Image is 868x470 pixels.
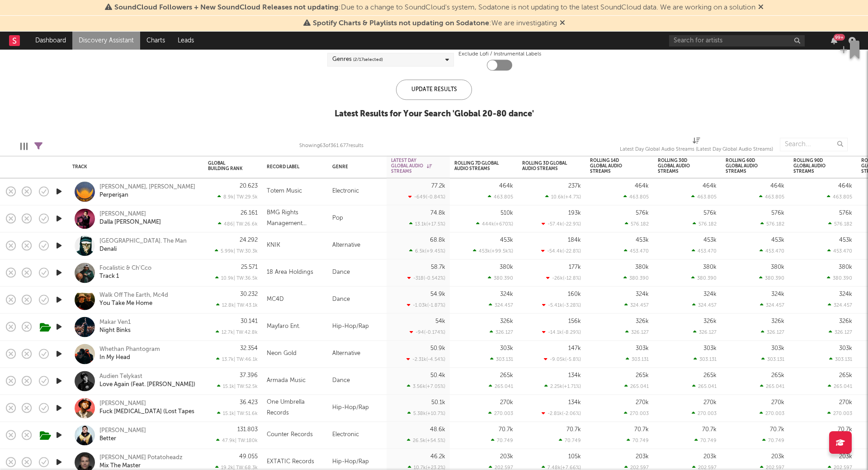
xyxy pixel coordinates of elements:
div: 37.396 [240,373,258,378]
a: Better [99,435,116,443]
div: 326k [500,318,513,324]
div: 70.749 [627,438,649,443]
div: 47.9k | TW: 180k [208,438,258,443]
div: 270.003 [759,410,784,416]
div: 24.292 [240,237,258,243]
div: 380k [500,264,513,270]
div: -54.4k ( -22.8 % ) [541,248,581,254]
div: 486 | TW: 26.6k [208,221,258,227]
div: 32.354 [240,346,258,351]
div: 326.127 [761,329,784,335]
div: Armada Music [267,376,306,387]
div: 160k [568,291,581,297]
div: 265k [771,373,784,378]
div: 70.7k [499,427,513,433]
button: 99+ [831,37,837,44]
div: 464k [635,183,649,189]
div: 303k [500,346,513,351]
a: Night Binks [99,327,131,335]
div: 303.131 [693,356,717,362]
div: 5.38k ( +10.7 % ) [407,410,445,416]
span: Dismiss [560,20,565,27]
a: Leads [171,32,200,50]
div: -26k ( -12.8 % ) [546,275,581,281]
div: 380k [635,264,649,270]
div: 3.56k ( +7.05 % ) [407,383,445,389]
div: 270k [636,400,649,405]
div: -318 ( -0.542 % ) [407,275,445,281]
div: 15.1k | TW: 52.5k [208,383,258,389]
div: 265k [636,373,649,378]
div: 265.041 [760,383,784,389]
div: 13.7k | TW: 46.1k [208,356,258,362]
div: 2.25k ( +1.71 % ) [544,383,581,389]
div: Electronic [328,422,387,449]
div: 270k [839,400,852,405]
div: Makar Ven1 [99,319,131,327]
a: Perperişan [99,192,128,200]
div: 26.5k ( +54.5 % ) [407,438,445,443]
a: Audien Telykast [99,373,142,381]
div: 5.99k | TW: 30.3k [208,248,258,254]
div: 453k ( +99.5k % ) [473,248,513,254]
a: Dashboard [29,32,72,50]
div: Genres [332,54,383,65]
div: 453.470 [759,248,784,254]
div: Rolling 3D Global Audio Streams [522,161,567,172]
div: Track [72,164,194,170]
div: 270.003 [624,410,649,416]
div: Latest Day Global Audio Streams (Latest Day Global Audio Streams) [620,144,773,155]
div: 265.041 [624,383,649,389]
div: 50.4k [430,373,445,378]
div: 203k [839,454,852,460]
div: 15.1k | TW: 51.6k [208,410,258,416]
div: 303k [636,346,649,351]
div: 326.127 [490,329,513,335]
div: 303.131 [626,356,649,362]
div: Walk Off The Earth, Mc4d [99,292,168,300]
div: 237k [568,183,581,189]
div: 265k [703,373,717,378]
div: 270.003 [827,410,852,416]
a: Charts [140,32,171,50]
div: 464k [703,183,717,189]
div: Denali [99,246,117,254]
div: 70.7k [770,427,784,433]
div: 576.182 [693,221,717,227]
div: 464k [770,183,784,189]
div: Electronic [328,178,387,205]
div: 99 + [834,34,845,41]
div: 464k [499,183,513,189]
a: [PERSON_NAME] [99,400,146,408]
div: Rolling 7D Global Audio Streams [454,161,500,172]
span: SoundCloud Followers + New SoundCloud Releases not updating [114,4,339,11]
div: 270k [500,400,513,405]
div: 12.7k | TW: 42.8k [208,329,258,335]
div: 30.141 [241,318,258,324]
div: 463.805 [623,194,649,200]
div: 134k [568,400,581,405]
div: 324k [636,291,649,297]
a: [PERSON_NAME] Potatoheadz [99,454,183,462]
div: 326k [636,318,649,324]
div: 303.131 [829,356,852,362]
div: 380.390 [759,275,784,281]
div: 265k [500,373,513,378]
div: 26.161 [241,210,258,216]
div: Rolling 90D Global Audio Streams [793,158,839,175]
input: Search for artists [669,35,805,46]
div: Mayfaro Ent. [267,322,300,332]
div: 50.9k [430,346,445,351]
div: You Take Me Home [99,300,152,308]
div: 576k [771,210,784,216]
span: : Due to a change to SoundCloud's system, Sodatone is not updating to the latest SoundCloud data.... [114,4,755,11]
a: Focalistic & Ch'Cco [99,265,151,273]
div: In My Head [99,354,130,362]
div: 453k [636,237,649,243]
div: 6.5k ( +9.45 % ) [409,248,445,254]
a: Discovery Assistant [72,32,140,50]
div: 134k [568,373,581,378]
div: [PERSON_NAME] [99,427,146,435]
